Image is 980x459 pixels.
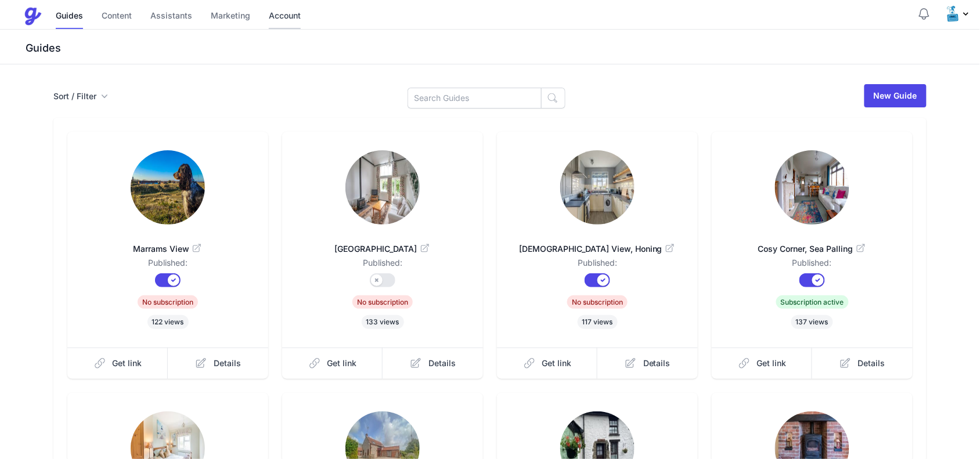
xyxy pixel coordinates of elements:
[327,357,357,369] span: Get link
[214,357,241,369] span: Details
[168,348,268,379] a: Details
[943,5,971,23] div: Profile Menu
[497,348,598,379] a: Get link
[712,348,813,379] a: Get link
[757,357,787,369] span: Get link
[53,91,108,102] button: Sort / Filter
[138,295,198,309] span: No subscription
[812,348,913,379] a: Details
[516,243,679,255] span: [DEMOGRAPHIC_DATA] View, Honing
[147,315,189,329] span: 122 views
[282,348,383,379] a: Get link
[23,7,42,26] img: Guestive Guides
[211,4,250,29] a: Marketing
[775,150,849,225] img: 7b5hekl1jcka28fgy8d2nyrvhwou
[516,229,679,257] a: [DEMOGRAPHIC_DATA] View, Honing
[858,357,885,369] span: Details
[560,150,635,225] img: fi49pkvjcvm8foeurboorjezcj92
[345,150,420,225] img: a1klyznvn359sn4v9a0ejtsidp56
[597,348,698,379] a: Details
[408,88,542,109] input: Search Guides
[383,348,483,379] a: Details
[86,243,250,255] span: Marrams View
[864,84,927,107] a: New Guide
[301,229,464,257] a: [GEOGRAPHIC_DATA]
[102,4,132,29] a: Content
[791,315,833,329] span: 137 views
[113,357,142,369] span: Get link
[516,257,679,273] dd: Published:
[730,243,894,255] span: Cosy Corner, Sea Palling
[578,315,618,329] span: 117 views
[86,229,250,257] a: Marrams View
[301,243,464,255] span: [GEOGRAPHIC_DATA]
[428,357,456,369] span: Details
[56,4,83,29] a: Guides
[269,4,301,29] a: Account
[362,315,404,329] span: 133 views
[67,348,168,379] a: Get link
[23,41,980,55] h3: Guides
[301,257,464,273] dd: Published:
[943,5,961,23] img: zonjul021n35i3hh4kdgw2tx65u7
[917,7,931,21] button: Notifications
[567,295,628,309] span: No subscription
[776,295,849,309] span: Subscription active
[352,295,413,309] span: No subscription
[643,357,671,369] span: Details
[86,257,250,273] dd: Published:
[131,150,205,225] img: 46ynktrfu2kt4yq2ztb7mccwg7no
[730,257,894,273] dd: Published:
[542,357,572,369] span: Get link
[730,229,894,257] a: Cosy Corner, Sea Palling
[150,4,192,29] a: Assistants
